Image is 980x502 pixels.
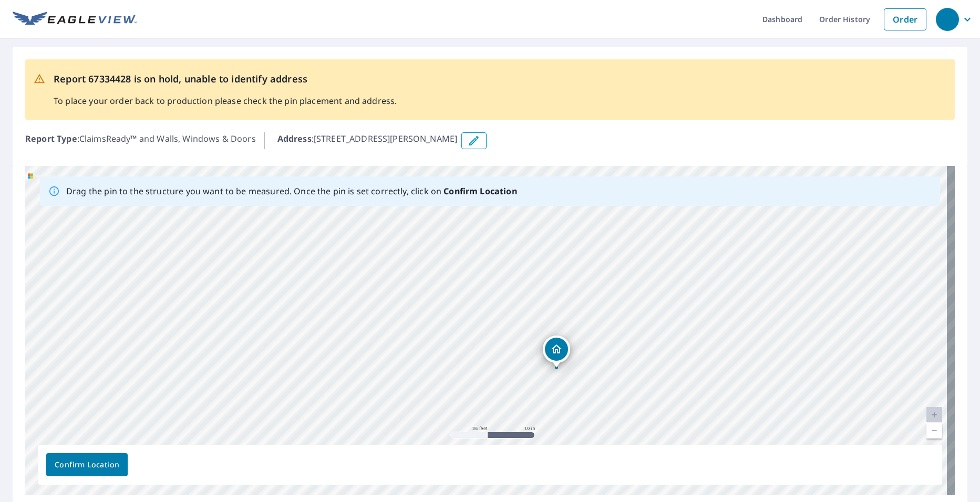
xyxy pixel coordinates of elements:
[54,95,397,107] p: To place your order back to production please check the pin placement and address.
[277,132,458,149] p: : [STREET_ADDRESS][PERSON_NAME]
[25,133,77,144] b: Report Type
[443,185,517,197] b: Confirm Location
[926,407,942,423] a: Current Level 20, Zoom In Disabled
[66,185,517,197] p: Drag the pin to the structure you want to be measured. Once the pin is set correctly, click on
[926,423,942,438] a: Current Level 20, Zoom Out
[13,12,137,27] img: EV Logo
[54,72,397,86] p: Report 67334428 is on hold, unable to identify address
[277,133,312,144] b: Address
[46,453,128,476] button: Confirm Location
[884,8,926,30] a: Order
[25,132,256,149] p: : ClaimsReady™ and Walls, Windows & Doors
[55,458,119,472] span: Confirm Location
